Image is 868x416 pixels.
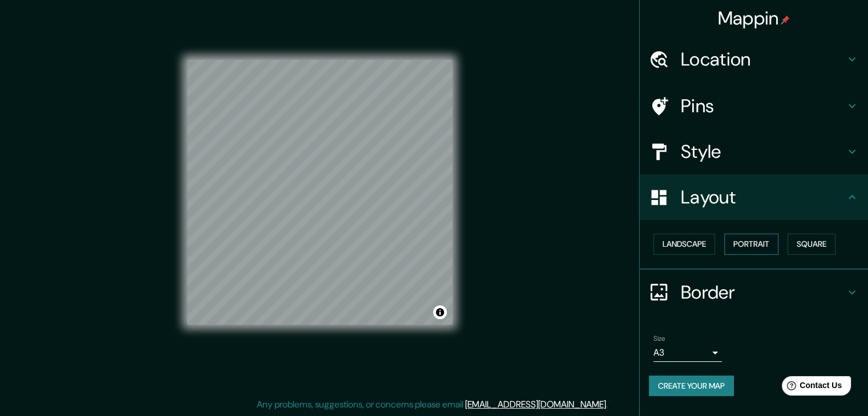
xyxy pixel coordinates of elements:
label: Size [653,333,665,343]
iframe: Help widget launcher [766,372,855,403]
h4: Border [681,281,845,304]
div: Border [640,270,868,315]
div: A3 [653,344,722,362]
button: Toggle attribution [433,305,447,319]
img: pin-icon.png [781,15,790,25]
h4: Layout [681,186,845,209]
div: Location [640,36,868,82]
h4: Pins [681,95,845,117]
button: Create your map [649,376,734,397]
canvas: Map [187,60,453,325]
button: Landscape [653,234,715,255]
h4: Mappin [718,7,790,30]
div: . [608,398,609,411]
h4: Style [681,140,845,163]
button: Square [788,234,835,255]
div: Style [640,129,868,174]
button: Portrait [724,234,778,255]
div: Pins [640,83,868,129]
a: [EMAIL_ADDRESS][DOMAIN_NAME] [465,398,606,410]
p: Any problems, suggestions, or concerns please email . [257,398,608,411]
div: . [609,398,612,411]
h4: Location [681,48,845,71]
div: Layout [640,174,868,220]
